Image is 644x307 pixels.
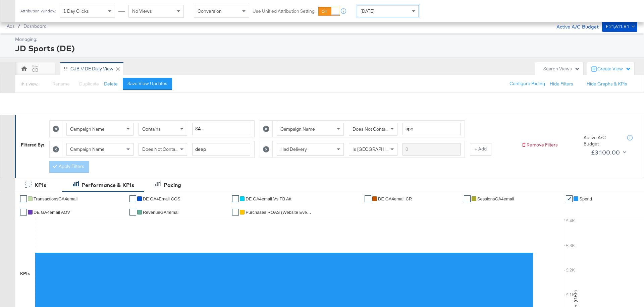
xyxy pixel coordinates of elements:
[192,143,250,156] input: Enter a search term
[52,81,70,87] span: Rename
[280,146,307,152] span: Had Delivery
[129,195,136,202] a: ✔
[353,126,389,132] span: Does Not Contain
[32,67,38,73] div: CB
[143,210,179,215] span: RevenueGA4email
[402,143,461,156] input: Enter a search term
[232,209,239,216] a: ✔
[63,8,89,14] span: 1 Day Clicks
[521,142,558,148] button: Remove Filters
[20,9,56,13] div: Attribution Window:
[192,123,250,135] input: Enter a search term
[142,146,179,152] span: Does Not Contain
[477,196,514,201] span: SessionsGA4email
[14,23,23,29] span: /
[464,195,471,202] a: ✔
[123,78,172,90] button: Save View Updates
[79,81,99,87] span: Duplicate
[198,8,222,14] span: Conversion
[70,126,105,132] span: Campaign Name
[23,23,47,29] a: Dashboard
[587,81,627,87] button: Hide Graphs & KPIs
[588,147,628,158] button: £3,100.00
[70,66,113,72] div: CJB // DE Daily View
[365,195,371,202] a: ✔
[34,196,77,201] span: TransactionsGA4email
[143,196,180,201] span: DE GA4Email COS
[82,181,134,189] div: Performance & KPIs
[142,126,161,132] span: Contains
[20,270,30,277] div: KPIs
[361,8,374,14] span: [DATE]
[602,21,637,32] button: £21,611.81
[402,123,461,135] input: Enter a search term
[127,80,167,87] div: Save View Updates
[20,209,27,216] a: ✔
[597,66,631,72] div: Create View
[132,8,152,14] span: No Views
[20,81,38,87] div: This View:
[246,196,291,201] span: DE GA4email vs FB Att
[280,126,315,132] span: Campaign Name
[64,67,67,70] div: Drag to reorder tab
[34,210,70,215] span: DE GA4email AOV
[584,134,621,147] div: Active A/C Budget
[353,146,404,152] span: Is [GEOGRAPHIC_DATA]
[378,196,412,201] span: DE GA4email CR
[246,210,313,215] span: Purchases ROAS (Website Events)
[20,195,27,202] a: ✔
[129,209,136,216] a: ✔
[253,8,316,14] label: Use Unified Attribution Setting:
[505,78,550,90] button: Configure Pacing
[7,23,14,29] span: Ads
[605,22,629,31] div: £21,611.81
[550,81,573,87] button: Hide Filters
[566,195,573,202] a: ✔
[591,147,620,158] div: £3,100.00
[549,21,599,31] div: Active A/C Budget
[35,181,46,189] div: KPIs
[15,36,636,43] div: Managing:
[470,143,491,155] button: + Add
[21,142,44,148] div: Filtered By:
[543,66,580,72] div: Search Views
[579,196,592,201] span: Spend
[15,43,636,54] div: JD Sports (DE)
[104,81,118,87] button: Delete
[232,195,239,202] a: ✔
[70,146,105,152] span: Campaign Name
[164,181,181,189] div: Pacing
